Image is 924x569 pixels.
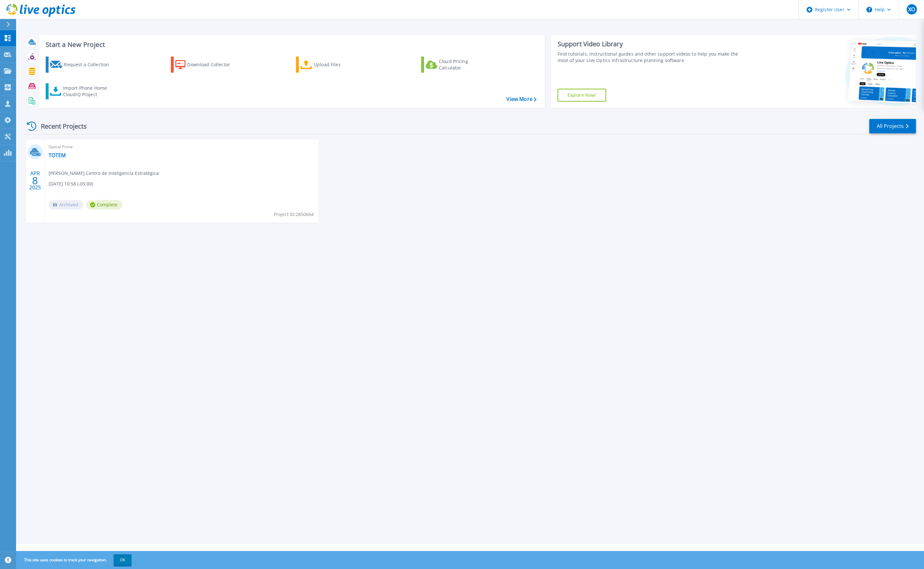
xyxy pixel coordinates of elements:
[296,57,368,73] a: Upload Files
[439,58,490,71] div: Cloud Pricing Calculator
[49,170,159,177] span: [PERSON_NAME] , Centro de Inteligencia Estratégica
[49,152,66,158] a: TOTEM
[558,51,747,64] div: Find tutorials, instructional guides and other support videos to help you make the most of your L...
[18,554,132,566] span: This site uses cookies to track your navigation.
[49,143,315,150] span: Optical Prime
[558,40,747,48] div: Support Video Library
[49,180,93,187] span: [DATE] 10:58 (-05:00)
[274,211,314,218] span: Project ID: 2850664
[25,118,96,134] div: Recent Projects
[64,58,116,71] div: Request a Collection
[63,85,113,98] div: Import Phone Home CloudIQ Project
[114,554,132,566] button: OK
[506,96,536,102] a: View More
[558,89,606,102] a: Explore Now!
[32,178,38,183] span: 8
[29,169,41,192] div: APR 2025
[49,200,83,210] span: Archived
[86,200,122,210] span: Complete
[46,57,117,73] a: Request a Collection
[421,57,493,73] a: Cloud Pricing Calculator
[314,58,365,71] div: Upload Files
[869,119,916,133] a: All Projects
[187,58,239,71] div: Download Collector
[908,7,915,12] span: XO
[46,41,536,48] h3: Start a New Project
[171,57,243,73] a: Download Collector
